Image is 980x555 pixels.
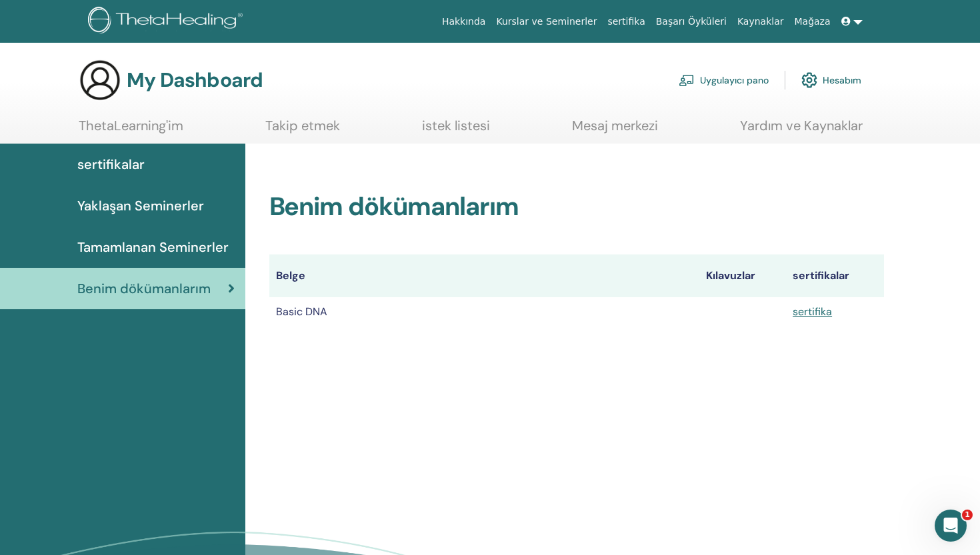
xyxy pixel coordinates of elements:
a: Takip etmek [265,118,340,144]
a: Yardım ve Kaynaklar [740,118,863,144]
img: generic-user-icon.jpg [79,59,121,102]
h3: My Dashboard [127,68,263,92]
th: sertifikalar [786,254,884,297]
a: Uygulayıcı pano [679,65,769,95]
img: cog.svg [801,69,817,91]
img: logo.png [88,7,247,37]
th: Kılavuzlar [699,254,786,297]
img: chalkboard-teacher.svg [679,74,695,86]
span: sertifikalar [77,154,145,174]
span: 1 [962,510,973,520]
a: ThetaLearning'im [79,118,183,144]
a: Kurslar ve Seminerler [491,9,602,34]
span: Benim dökümanlarım [77,279,211,299]
span: Tamamlanan Seminerler [77,237,229,257]
a: Mesaj merkezi [572,118,658,144]
a: sertifika [793,305,832,319]
a: Kaynaklar [732,9,789,34]
a: Başarı Öyküleri [651,9,732,34]
a: Mağaza [789,9,835,34]
a: istek listesi [422,118,490,144]
a: sertifika [602,9,650,34]
a: Hesabım [801,65,861,95]
span: Yaklaşan Seminerler [77,196,204,216]
iframe: Intercom live chat [935,510,967,542]
h2: Benim dökümanlarım [269,192,885,222]
a: Hakkında [437,9,491,34]
th: Belge [269,254,700,297]
td: Basic DNA [269,297,700,327]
